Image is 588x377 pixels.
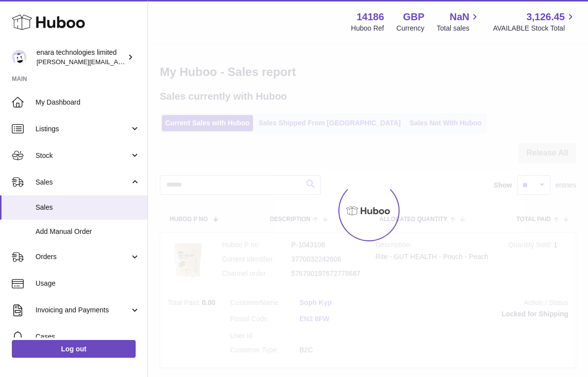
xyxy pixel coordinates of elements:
span: Sales [36,178,130,187]
span: Total sales [437,24,480,33]
span: 3,126.45 [526,10,565,24]
span: Sales [36,203,140,212]
span: Listings [36,124,130,134]
img: Dee@enara.co [12,50,27,65]
span: My Dashboard [36,98,140,107]
strong: 14186 [357,10,384,24]
span: Usage [36,279,140,288]
a: Log out [12,340,136,358]
span: Orders [36,252,130,262]
span: Add Manual Order [36,227,140,236]
span: Cases [36,332,140,341]
div: Huboo Ref [351,24,384,33]
span: NaN [449,10,469,24]
div: Currency [397,24,425,33]
strong: GBP [403,10,424,24]
span: [PERSON_NAME][EMAIL_ADDRESS][DOMAIN_NAME] [37,58,198,66]
div: enara technologies limited [37,48,125,67]
span: Invoicing and Payments [36,305,130,315]
span: AVAILABLE Stock Total [493,24,576,33]
span: Stock [36,151,130,160]
a: NaN Total sales [437,10,480,33]
a: 3,126.45 AVAILABLE Stock Total [493,10,576,33]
